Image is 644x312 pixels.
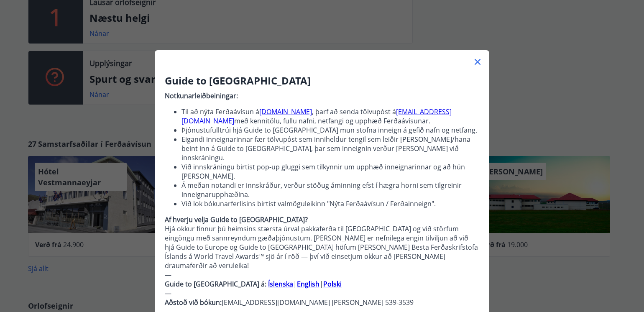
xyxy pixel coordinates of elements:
[323,279,342,289] a: Polski
[181,125,479,135] li: Þjónustufulltrúi hjá Guide to [GEOGRAPHIC_DATA] mun stofna inneign á gefið nafn og netfang.
[181,107,479,125] li: Til að nýta Ferðaávísun á , þarf að senda tölvupóst á með kennitölu, fullu nafni, netfangi og upp...
[165,279,266,289] strong: Guide to [GEOGRAPHIC_DATA] á:
[181,107,452,125] a: [EMAIL_ADDRESS][DOMAIN_NAME]
[268,279,293,289] a: Íslenska
[165,270,479,279] p: —
[165,224,479,270] p: Hjá okkur finnur þú heimsins stærsta úrval pakkaferða til [GEOGRAPHIC_DATA] og við störfum eingön...
[181,199,479,208] li: Við lok bókunarferlisins birtist valmöguleikinn "Nýta Ferðaávísun / Ferðainneign".
[181,162,479,181] li: Við innskráningu birtist pop-up gluggi sem tilkynnir um upphæð inneignarinnar og að hún [PERSON_N...
[259,107,312,116] a: [DOMAIN_NAME]
[181,135,479,162] li: Eigandi inneignarinnar fær tölvupóst sem inniheldur tengil sem leiðir [PERSON_NAME]/hana beint in...
[181,181,479,199] li: Á meðan notandi er innskráður, verður stöðug áminning efst í hægra horni sem tilgreinir inneignar...
[165,215,308,224] strong: Af hverju velja Guide to [GEOGRAPHIC_DATA]?
[297,279,319,289] a: English
[165,279,479,289] p: | |
[165,91,238,100] strong: Notkunarleiðbeiningar:
[165,298,222,307] strong: Aðstoð við bókun:
[165,74,479,88] h3: Guide to [GEOGRAPHIC_DATA]
[165,298,479,307] p: [EMAIL_ADDRESS][DOMAIN_NAME] [PERSON_NAME] 539-3539
[165,289,479,298] p: —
